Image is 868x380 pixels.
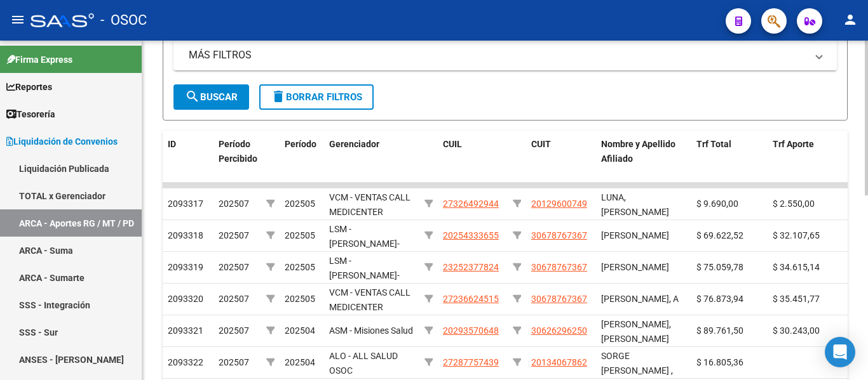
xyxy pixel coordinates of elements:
[601,192,669,217] span: LUNA, [PERSON_NAME]
[531,294,587,304] span: 30678767367
[601,262,669,272] span: [PERSON_NAME]
[825,337,855,367] div: Open Intercom Messenger
[443,262,499,272] span: 23252377824
[271,91,362,103] span: Borrar Filtros
[324,131,419,187] datatable-header-cell: Gerenciador
[443,199,499,209] span: 27326492944
[773,325,820,336] span: $ 30.243,00
[438,131,508,187] datatable-header-cell: CUIL
[696,262,743,272] span: $ 75.059,78
[219,230,249,240] span: 202507
[285,139,316,149] span: Período
[443,325,499,336] span: 20293570648
[285,357,315,367] span: 202504
[443,230,499,240] span: 20254333655
[601,139,675,164] span: Nombre y Apellido Afiliado
[773,294,820,304] span: $ 35.451,77
[285,294,315,304] span: 202505
[531,230,587,240] span: 30678767367
[601,351,673,376] span: SORGE [PERSON_NAME] ,
[443,357,499,367] span: 27287757439
[168,325,203,336] span: 2093321
[168,357,203,367] span: 2093322
[285,325,315,336] span: 202504
[271,89,286,104] mat-icon: delete
[168,199,203,209] span: 2093317
[219,325,249,336] span: 202507
[329,139,379,149] span: Gerenciador
[185,89,200,104] mat-icon: search
[691,131,768,187] datatable-header-cell: Trf Total
[6,107,55,121] span: Tesorería
[219,294,249,304] span: 202507
[696,199,738,209] span: $ 9.690,00
[100,6,147,34] span: - OSOC
[773,262,820,272] span: $ 34.615,14
[219,139,257,164] span: Período Percibido
[219,357,249,367] span: 202507
[773,230,820,240] span: $ 32.107,65
[219,262,249,272] span: 202507
[168,230,203,240] span: 2093318
[6,53,72,67] span: Firma Express
[596,131,691,187] datatable-header-cell: Nombre y Apellido Afiliado
[214,131,261,187] datatable-header-cell: Período Percibido
[168,139,176,149] span: ID
[773,139,814,149] span: Trf Aporte
[696,139,731,149] span: Trf Total
[219,199,249,209] span: 202507
[280,131,324,187] datatable-header-cell: Período
[329,224,400,263] span: LSM - [PERSON_NAME]-MEDICENTER
[163,131,214,187] datatable-header-cell: ID
[10,12,25,27] mat-icon: menu
[329,287,410,312] span: VCM - VENTAS CALL MEDICENTER
[168,262,203,272] span: 2093319
[531,357,587,367] span: 20134067862
[168,294,203,304] span: 2093320
[173,40,837,70] mat-expansion-panel-header: MÁS FILTROS
[601,230,669,240] span: [PERSON_NAME]
[329,192,410,217] span: VCM - VENTAS CALL MEDICENTER
[601,319,671,344] span: [PERSON_NAME], [PERSON_NAME]
[843,12,858,27] mat-icon: person
[531,199,587,209] span: 20129600749
[189,48,806,62] mat-panel-title: MÁS FILTROS
[329,325,413,336] span: ASM - Misiones Salud
[6,134,118,148] span: Liquidación de Convenios
[768,131,844,187] datatable-header-cell: Trf Aporte
[601,294,679,304] span: [PERSON_NAME], A
[6,80,52,94] span: Reportes
[329,256,400,295] span: LSM - [PERSON_NAME]-MEDICENTER
[531,262,587,272] span: 30678767367
[285,199,315,209] span: 202505
[173,84,249,110] button: Buscar
[696,294,743,304] span: $ 76.873,94
[259,84,374,110] button: Borrar Filtros
[773,199,815,209] span: $ 2.550,00
[696,325,743,336] span: $ 89.761,50
[531,139,551,149] span: CUIT
[285,262,315,272] span: 202505
[696,230,743,240] span: $ 69.622,52
[285,230,315,240] span: 202505
[443,139,462,149] span: CUIL
[443,294,499,304] span: 27236624515
[696,357,743,367] span: $ 16.805,36
[329,351,398,376] span: ALO - ALL SALUD OSOC
[531,325,587,336] span: 30626296250
[526,131,596,187] datatable-header-cell: CUIT
[185,91,238,103] span: Buscar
